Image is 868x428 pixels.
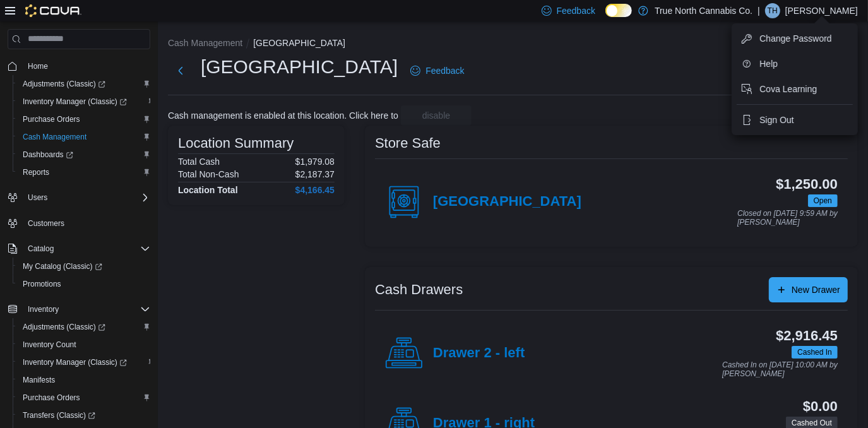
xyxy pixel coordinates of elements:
[13,354,155,371] a: Inventory Manager (Classic)
[722,361,838,378] p: Cashed In on [DATE] 10:00 AM by [PERSON_NAME]
[18,129,150,145] span: Cash Management
[178,169,239,179] h6: Total Non-Cash
[768,3,778,18] span: TH
[759,32,831,45] span: Change Password
[23,190,150,205] span: Users
[23,340,76,350] span: Inventory Count
[253,38,345,48] button: [GEOGRAPHIC_DATA]
[18,276,150,292] span: Promotions
[433,194,581,210] h4: [GEOGRAPHIC_DATA]
[792,346,838,359] span: Cashed In
[759,83,817,95] span: Cova Learning
[18,390,85,405] a: Purchase Orders
[295,185,335,195] h4: $4,166.45
[23,150,73,160] span: Dashboards
[18,147,150,162] span: Dashboards
[18,276,66,292] a: Promotions
[13,336,155,354] button: Inventory Count
[18,408,100,423] a: Transfers (Classic)
[13,275,155,293] button: Promotions
[295,157,335,167] p: $1,979.08
[18,408,150,423] span: Transfers (Classic)
[776,177,838,192] h3: $1,250.00
[28,244,54,254] span: Catalog
[758,3,760,18] p: |
[18,76,110,92] a: Adjustments (Classic)
[3,214,155,232] button: Customers
[23,216,69,231] a: Customers
[23,97,127,107] span: Inventory Manager (Classic)
[18,129,92,145] a: Cash Management
[3,300,155,318] button: Inventory
[3,189,155,206] button: Users
[375,136,441,151] h3: Store Safe
[792,283,840,296] span: New Drawer
[23,167,49,177] span: Reports
[13,110,155,128] button: Purchase Orders
[23,58,150,74] span: Home
[18,337,81,352] a: Inventory Count
[18,372,60,388] a: Manifests
[13,258,155,275] a: My Catalog (Classic)
[18,112,85,127] a: Purchase Orders
[23,393,80,403] span: Purchase Orders
[18,337,150,352] span: Inventory Count
[759,114,794,126] span: Sign Out
[605,4,632,17] input: Dark Mode
[605,17,606,18] span: Dark Mode
[737,28,853,49] button: Change Password
[3,57,155,75] button: Home
[13,407,155,424] a: Transfers (Classic)
[28,61,48,71] span: Home
[23,302,150,317] span: Inventory
[737,210,838,227] p: Closed on [DATE] 9:59 AM by [PERSON_NAME]
[23,261,102,271] span: My Catalog (Classic)
[759,57,778,70] span: Help
[201,54,398,80] h1: [GEOGRAPHIC_DATA]
[23,279,61,289] span: Promotions
[13,318,155,336] a: Adjustments (Classic)
[23,190,52,205] button: Users
[655,3,752,18] p: True North Cannabis Co.
[769,277,848,302] button: New Drawer
[737,110,853,130] button: Sign Out
[18,76,150,92] span: Adjustments (Classic)
[18,165,150,180] span: Reports
[168,58,193,83] button: Next
[23,241,150,256] span: Catalog
[557,4,595,17] span: Feedback
[28,304,59,314] span: Inventory
[814,195,832,206] span: Open
[3,240,155,258] button: Catalog
[23,375,55,385] span: Manifests
[405,58,469,83] a: Feedback
[295,169,335,179] p: $2,187.37
[18,112,150,127] span: Purchase Orders
[18,355,132,370] a: Inventory Manager (Classic)
[168,38,242,48] button: Cash Management
[433,345,525,362] h4: Drawer 2 - left
[797,347,832,358] span: Cashed In
[13,75,155,93] a: Adjustments (Classic)
[18,259,150,274] span: My Catalog (Classic)
[737,54,853,74] button: Help
[13,93,155,110] a: Inventory Manager (Classic)
[178,157,220,167] h6: Total Cash
[13,146,155,163] a: Dashboards
[18,165,54,180] a: Reports
[776,328,838,343] h3: $2,916.45
[23,410,95,420] span: Transfers (Classic)
[28,193,47,203] span: Users
[18,319,110,335] a: Adjustments (Classic)
[13,163,155,181] button: Reports
[18,147,78,162] a: Dashboards
[178,136,294,151] h3: Location Summary
[737,79,853,99] button: Cova Learning
[18,94,132,109] a: Inventory Manager (Classic)
[18,372,150,388] span: Manifests
[23,322,105,332] span: Adjustments (Classic)
[18,259,107,274] a: My Catalog (Classic)
[18,319,150,335] span: Adjustments (Classic)
[375,282,463,297] h3: Cash Drawers
[765,3,780,18] div: Toni Howell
